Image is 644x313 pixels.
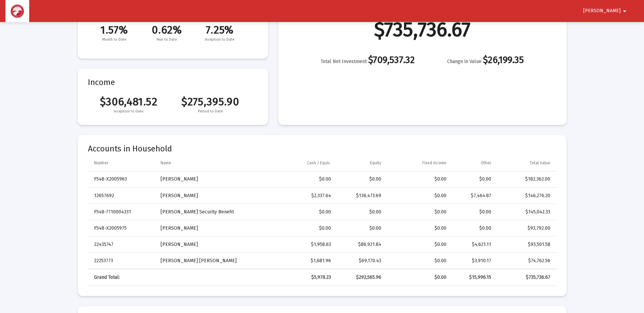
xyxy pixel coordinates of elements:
[169,95,251,108] span: $275,395.90
[391,192,446,199] div: $0.00
[370,160,381,166] div: Equity
[321,59,367,64] span: Total Net Investment
[88,79,258,86] mat-card-title: Income
[374,26,471,33] div: $735,736.67
[456,192,491,199] div: $7,464.87
[386,155,451,171] td: Column Fixed Income
[156,155,271,171] td: Column Name
[583,8,621,14] span: [PERSON_NAME]
[456,257,491,264] div: $3,910.17
[88,220,156,236] td: F548-X2005975
[88,155,556,286] div: Data grid
[422,160,446,166] div: Fixed Income
[456,241,491,248] div: $4,621.11
[307,160,331,166] div: Cash / Equiv.
[94,160,108,166] div: Number
[276,241,331,248] div: $1,958.63
[336,155,386,171] td: Column Equity
[156,236,271,253] td: [PERSON_NAME]
[141,36,193,43] span: Year to Date
[501,225,550,232] div: $93,792.00
[156,204,271,220] td: [PERSON_NAME] Security Benefit
[341,274,381,281] div: $292,565.96
[271,155,336,171] td: Column Cash / Equiv.
[341,176,381,183] div: $0.00
[193,36,246,43] span: Inception to Date
[11,4,24,18] img: Dashboard
[321,57,415,65] div: $709,537.32
[141,23,193,36] span: 0.62%
[447,59,481,64] span: Change in Value
[88,204,156,220] td: F548-7710004331
[341,192,381,199] div: $136,473.69
[456,225,491,232] div: $0.00
[501,257,550,264] div: $74,762.56
[341,257,381,264] div: $69,170.43
[94,274,151,281] div: Grand Total:
[88,171,156,188] td: F548-X2005963
[276,176,331,183] div: $0.00
[447,57,524,65] div: $26,199.35
[88,155,156,171] td: Column Number
[156,171,271,188] td: [PERSON_NAME]
[169,108,251,115] span: Period to Date
[501,241,550,248] div: $93,501.58
[501,209,550,215] div: $145,042.33
[391,225,446,232] div: $0.00
[88,10,258,43] mat-card-title: Performance Data
[451,155,496,171] td: Column Other
[341,241,381,248] div: $86,921.84
[88,253,156,269] td: 22253773
[391,209,446,215] div: $0.00
[530,160,550,166] div: Total Value
[341,209,381,215] div: $0.00
[88,236,156,253] td: 22435747
[501,176,550,183] div: $182,362.00
[88,95,170,108] span: $306,481.52
[161,160,171,166] div: Name
[391,241,446,248] div: $0.00
[88,145,556,152] mat-card-title: Accounts in Household
[481,160,491,166] div: Other
[88,108,170,115] span: Inception to Date
[276,209,331,215] div: $0.00
[88,36,141,43] span: Month to Date
[391,176,446,183] div: $0.00
[391,257,446,264] div: $0.00
[501,192,550,199] div: $146,276.20
[276,257,331,264] div: $1,681.96
[575,4,637,18] button: [PERSON_NAME]
[456,274,491,281] div: $15,996.15
[456,176,491,183] div: $0.00
[456,209,491,215] div: $0.00
[501,274,550,281] div: $735,736.67
[621,4,629,18] mat-icon: arrow_drop_down
[276,225,331,232] div: $0.00
[88,23,141,36] span: 1.57%
[341,225,381,232] div: $0.00
[156,188,271,204] td: [PERSON_NAME]
[276,274,331,281] div: $5,978.23
[156,220,271,236] td: [PERSON_NAME]
[496,155,556,171] td: Column Total Value
[156,253,271,269] td: [PERSON_NAME] [PERSON_NAME]
[193,23,246,36] span: 7.25%
[391,274,446,281] div: $0.00
[276,192,331,199] div: $2,337.64
[88,188,156,204] td: 12657692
